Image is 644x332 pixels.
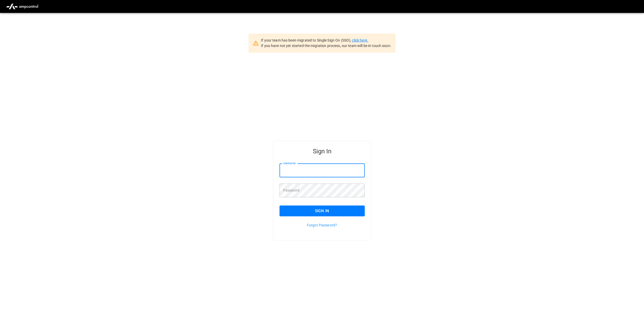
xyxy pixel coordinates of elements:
h5: Sign In [280,147,365,155]
label: Username [283,161,296,165]
span: If you have not yet started the migration process, our team will be in touch soon. [261,44,391,48]
button: Sign In [280,205,365,216]
img: ampcontrol.io logo [4,2,40,11]
span: If your team has been migrated to Single Sign On (SSO), [261,38,352,42]
a: click here. [352,38,368,42]
p: Forgot Password? [280,223,365,228]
